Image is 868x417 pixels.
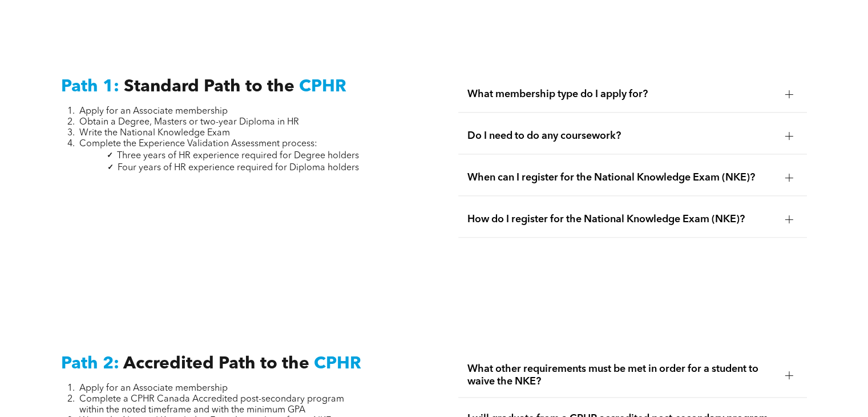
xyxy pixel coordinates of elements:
span: Three years of HR experience required for Degree holders [117,151,359,161]
span: What other requirements must be met in order for a student to waive the NKE? [467,363,776,388]
span: Do I need to do any coursework? [467,130,776,142]
span: CPHR [299,78,346,95]
span: Four years of HR experience required for Diploma holders [118,163,359,173]
span: Complete a CPHR Canada Accredited post-secondary program within the noted timeframe and with the ... [79,395,344,415]
span: Apply for an Associate membership [79,384,228,393]
span: Write the National Knowledge Exam [79,129,230,138]
span: Standard Path to the [124,78,294,95]
span: How do I register for the National Knowledge Exam (NKE)? [467,213,776,226]
span: Path 2: [61,355,119,372]
span: When can I register for the National Knowledge Exam (NKE)? [467,171,776,184]
span: Path 1: [61,78,119,95]
span: CPHR [314,355,361,372]
span: What membership type do I apply for? [467,88,776,101]
span: Obtain a Degree, Masters or two-year Diploma in HR [79,118,299,127]
span: Accredited Path to the [123,355,309,372]
span: Apply for an Associate membership [79,107,228,116]
span: Complete the Experience Validation Assessment process: [79,139,317,149]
